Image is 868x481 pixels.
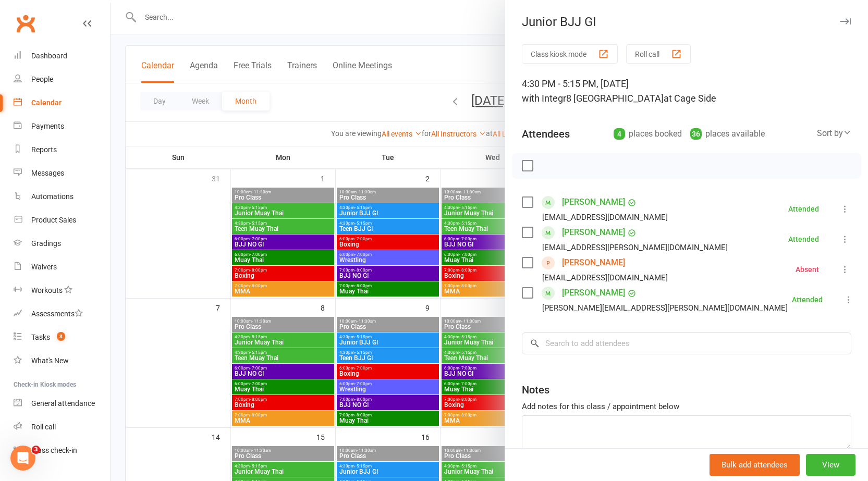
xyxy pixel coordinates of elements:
[522,332,851,354] input: Search to add attendees
[14,349,110,373] a: What's New
[664,93,716,104] span: at Cage Side
[14,232,110,255] a: Gradings
[562,224,625,241] a: [PERSON_NAME]
[14,44,110,68] a: Dashboard
[562,194,625,211] a: [PERSON_NAME]
[14,185,110,208] a: Automations
[522,44,618,64] button: Class kiosk mode
[14,162,110,185] a: Messages
[14,415,110,439] a: Roll call
[522,127,570,141] div: Attendees
[14,392,110,415] a: General attendance kiosk mode
[31,239,61,248] div: Gradings
[614,127,682,141] div: places booked
[522,93,664,104] span: with Integr8 [GEOGRAPHIC_DATA]
[31,310,83,318] div: Assessments
[14,439,110,462] a: Class kiosk mode
[31,356,69,365] div: What's New
[522,400,851,413] div: Add notes for this class / appointment below
[31,98,62,107] div: Calendar
[31,286,63,294] div: Workouts
[14,255,110,279] a: Waivers
[817,127,851,140] div: Sort by
[626,44,691,64] button: Roll call
[690,127,765,141] div: places available
[792,296,823,303] div: Attended
[14,115,110,138] a: Payments
[31,216,76,224] div: Product Sales
[542,241,728,254] div: [EMAIL_ADDRESS][PERSON_NAME][DOMAIN_NAME]
[13,10,39,36] a: Clubworx
[31,333,50,341] div: Tasks
[542,271,668,285] div: [EMAIL_ADDRESS][DOMAIN_NAME]
[31,446,77,454] div: Class check-in
[806,454,855,476] button: View
[31,169,64,177] div: Messages
[562,254,625,271] a: [PERSON_NAME]
[522,383,549,397] div: Notes
[788,205,819,213] div: Attended
[14,68,110,91] a: People
[796,266,819,273] div: Absent
[10,446,35,471] iframe: Intercom live chat
[31,145,57,154] div: Reports
[710,454,800,476] button: Bulk add attendees
[690,128,702,140] div: 36
[31,75,53,83] div: People
[542,301,788,315] div: [PERSON_NAME][EMAIL_ADDRESS][PERSON_NAME][DOMAIN_NAME]
[14,138,110,162] a: Reports
[57,332,65,341] span: 8
[32,446,40,454] span: 3
[31,122,64,130] div: Payments
[14,91,110,115] a: Calendar
[31,423,56,431] div: Roll call
[31,263,57,271] div: Waivers
[14,208,110,232] a: Product Sales
[542,211,668,224] div: [EMAIL_ADDRESS][DOMAIN_NAME]
[505,15,868,29] div: Junior BJJ GI
[614,128,625,140] div: 4
[31,192,74,201] div: Automations
[14,326,110,349] a: Tasks 8
[31,52,67,60] div: Dashboard
[788,236,819,243] div: Attended
[522,77,851,106] div: 4:30 PM - 5:15 PM, [DATE]
[14,279,110,302] a: Workouts
[14,302,110,326] a: Assessments
[31,399,95,408] div: General attendance
[562,285,625,301] a: [PERSON_NAME]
